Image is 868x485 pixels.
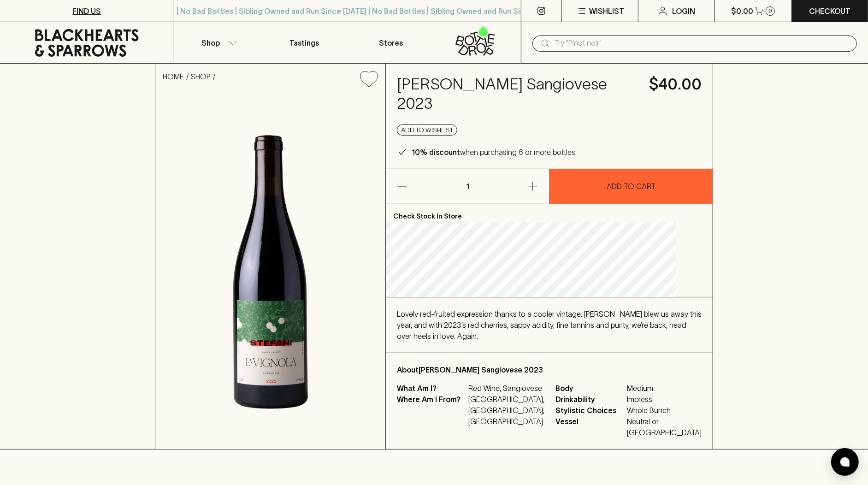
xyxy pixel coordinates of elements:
span: Medium [627,383,702,394]
p: 0 [768,8,772,13]
button: Shop [174,22,261,63]
img: bubble-icon [840,457,850,467]
p: Tastings [289,37,319,48]
a: Stores [348,22,434,63]
p: Red Wine, Sangiovese [468,383,544,394]
span: Neutral or [GEOGRAPHIC_DATA] [627,416,702,438]
p: Where Am I From? [397,394,466,427]
span: Lovely red-fruited expression thanks to a cooler vintage. [PERSON_NAME] blew us away this year, a... [397,310,702,340]
p: FIND US [72,6,101,17]
img: 41568.png [155,95,385,449]
button: Add to wishlist [356,67,382,91]
p: Stores [379,37,403,48]
span: Stylistic Choices [555,405,625,416]
span: Drinkability [555,394,625,405]
p: Check Stock In Store [386,204,713,222]
b: 10% discount [412,148,460,156]
a: SHOP [191,72,211,81]
h4: [PERSON_NAME] Sangiovese 2023 [397,75,638,113]
p: [GEOGRAPHIC_DATA], [GEOGRAPHIC_DATA], [GEOGRAPHIC_DATA] [468,394,544,427]
p: when purchasing 6 or more bottles [412,147,575,158]
span: Whole Bunch [627,405,702,416]
p: $0.00 [731,6,753,17]
p: ADD TO CART [607,181,656,192]
span: Vessel [555,416,625,438]
input: Try "Pinot noir" [555,36,850,51]
p: Shop [201,37,220,48]
h4: $40.00 [649,75,702,94]
p: Wishlist [589,6,624,17]
p: Login [672,6,695,17]
button: ADD TO CART [550,169,713,204]
a: Tastings [261,22,348,63]
span: Impress [627,394,702,405]
span: Body [555,383,625,394]
p: What Am I? [397,383,466,394]
p: 1 [456,169,478,204]
p: Checkout [809,6,850,17]
button: Add to wishlist [397,124,457,136]
a: HOME [163,72,184,81]
p: About [PERSON_NAME] Sangiovese 2023 [397,364,702,375]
